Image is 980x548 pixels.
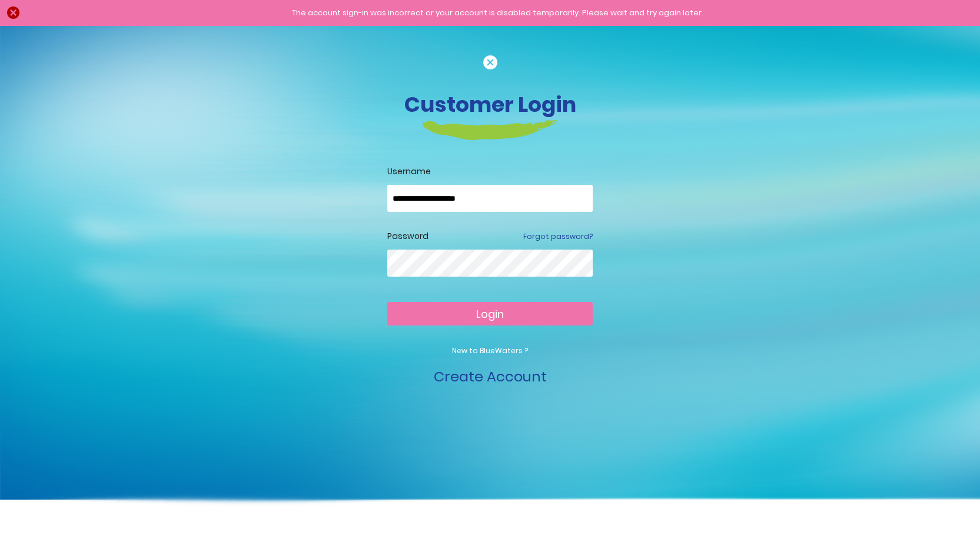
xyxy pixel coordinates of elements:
label: Password [387,230,428,243]
img: cancel [483,55,497,69]
div: The account sign-in was incorrect or your account is disabled temporarily. Please wait and try ag... [26,7,968,19]
button: Login [387,302,593,326]
a: Create Account [434,367,547,386]
label: Username [387,165,593,178]
h3: Customer Login [164,92,817,117]
p: New to BlueWaters ? [387,346,593,356]
span: Login [476,307,504,321]
img: login-heading-border.png [423,120,557,140]
a: Forgot password? [523,231,593,242]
